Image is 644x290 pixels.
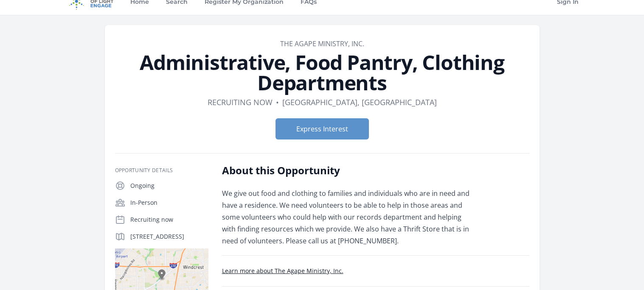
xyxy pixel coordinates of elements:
[130,215,208,224] p: Recruiting now
[222,267,343,275] a: Learn more about The Agape Ministry, Inc.
[276,96,279,108] div: •
[282,96,437,108] dd: [GEOGRAPHIC_DATA], [GEOGRAPHIC_DATA]
[222,187,470,247] p: We give out food and clothing to families and individuals who are in need and have a residence. W...
[130,181,208,190] p: Ongoing
[115,167,208,174] h3: Opportunity Details
[130,198,208,207] p: In-Person
[208,96,273,108] dd: Recruiting now
[222,164,470,177] h2: About this Opportunity
[276,118,369,139] button: Express Interest
[130,232,208,241] p: [STREET_ADDRESS]
[115,52,529,93] h1: Administrative, Food Pantry, Clothing Departments
[280,39,364,48] a: The Agape Ministry, Inc.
